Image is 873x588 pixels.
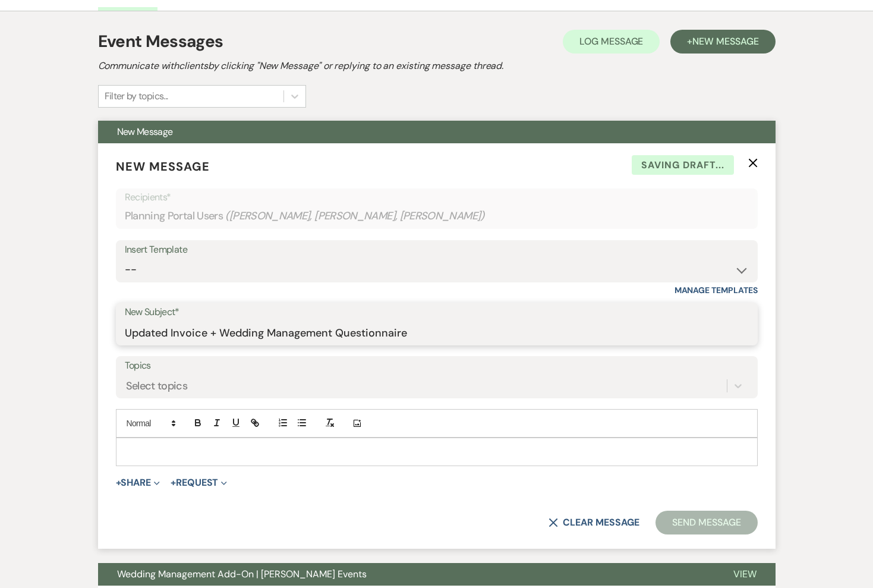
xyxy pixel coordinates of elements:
h2: Communicate with clients by clicking "New Message" or replying to an existing message thread. [98,59,776,73]
span: + [116,478,121,488]
button: Clear message [549,518,639,527]
button: +New Message [670,30,775,54]
span: New Message [692,35,758,48]
span: New Message [117,125,173,138]
label: New Subject* [125,304,749,321]
div: Insert Template [125,241,749,259]
span: Wedding Management Add-On | [PERSON_NAME] Events [117,568,367,580]
div: Filter by topics... [105,89,168,103]
span: + [171,478,176,488]
a: Manage Templates [675,285,758,295]
span: ( [PERSON_NAME], [PERSON_NAME], [PERSON_NAME] ) [225,208,485,224]
span: New Message [116,159,210,174]
button: Log Message [563,30,660,54]
h1: Event Messages [98,29,223,54]
div: Planning Portal Users [125,205,749,228]
label: Topics [125,357,749,375]
button: Send Message [655,511,757,534]
button: Wedding Management Add-On | [PERSON_NAME] Events [98,563,714,586]
button: View [714,563,776,586]
span: Saving draft... [632,155,734,175]
button: Share [116,478,160,488]
span: View [733,568,757,580]
p: Recipients* [125,190,749,205]
div: Select topics [126,378,188,394]
button: Request [171,478,227,488]
span: Log Message [579,35,643,48]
